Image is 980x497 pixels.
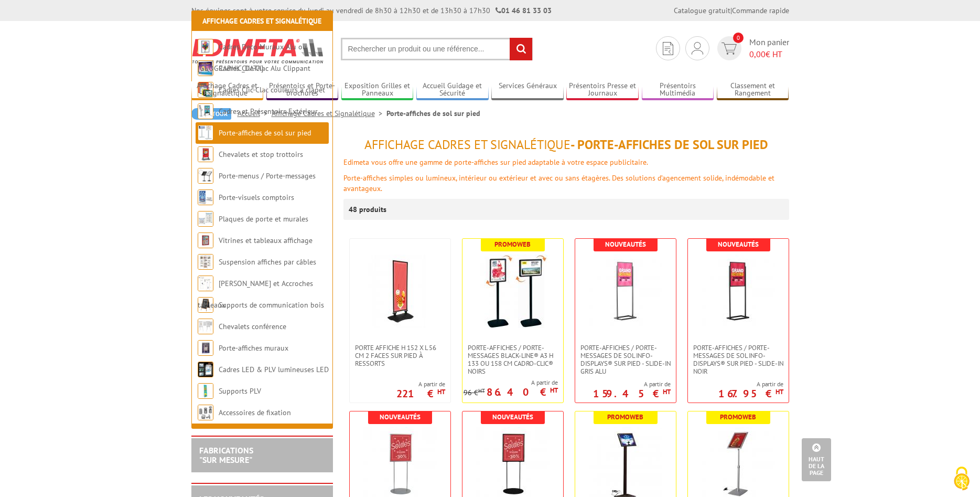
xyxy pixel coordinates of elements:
a: Présentoirs Multimédia [642,81,714,99]
font: Porte-affiches simples ou lumineux, intérieur ou extérieur et avec ou sans étagères. Des solution... [343,173,774,193]
img: Porte Affiche H 152 x L 56 cm 2 faces sur pied à ressorts [363,255,437,328]
b: Nouveautés [380,413,421,421]
strong: 01 46 81 33 03 [496,6,552,15]
a: Catalogue gratuit [674,6,730,15]
span: A partir de [396,380,445,388]
img: Porte-affiches de sol sur pied [198,125,213,141]
img: Porte-affiches / Porte-messages Black-Line® A3 H 133 ou 158 cm Cadro-Clic® noirs [476,255,550,328]
a: Suspension affiches par câbles [219,257,316,267]
a: Plaques de porte et murales [219,214,308,224]
a: Porte-menus / Porte-messages [219,171,316,181]
b: Nouveautés [718,240,759,249]
img: Suspension affiches par câbles [198,254,213,270]
a: Haut de la page [802,438,831,481]
sup: HT [478,387,485,394]
a: Porte Affiche H 152 x L 56 cm 2 faces sur pied à ressorts [350,344,450,367]
a: Classement et Rangement [717,81,789,99]
b: Promoweb [720,413,756,421]
a: Vitrines et tableaux affichage [219,236,313,245]
a: devis rapide 0 Mon panier 0,00€ HT [715,36,789,60]
input: Rechercher un produit ou une référence... [341,38,533,60]
a: Porte-affiches / Porte-messages de sol Info-Displays® sur pied - Slide-in Gris Alu [575,344,676,375]
a: Cadres et Présentoirs Extérieur [219,107,318,116]
div: Nos équipes sont à votre service du lundi au vendredi de 8h30 à 12h30 et de 13h30 à 17h30 [191,5,552,16]
a: Chevalets conférence [219,322,286,331]
a: Commande rapide [732,6,789,15]
b: Promoweb [607,413,643,421]
img: Porte-affiches muraux [198,340,213,356]
img: Cadres LED & PLV lumineuses LED [198,362,213,377]
img: devis rapide [721,43,737,55]
a: Porte-affiches muraux [219,343,288,353]
span: Porte-affiches / Porte-messages de sol Info-Displays® sur pied - Slide-in Noir [693,344,783,375]
p: 159.45 € [593,390,671,397]
b: Nouveautés [605,240,646,249]
li: Porte-affiches de sol sur pied [386,108,480,119]
img: Porte-menus / Porte-messages [198,168,213,184]
a: Présentoirs et Porte-brochures [266,81,339,99]
a: Cadres LED & PLV lumineuses LED [219,365,329,374]
img: Porte-affiches / Porte-messages de sol Info-Displays® sur pied - Slide-in Noir [702,255,775,328]
img: Supports PLV [198,383,213,399]
span: A partir de [593,380,671,388]
span: A partir de [464,378,558,387]
a: Cadres Deco Muraux Alu ou [GEOGRAPHIC_DATA] [198,42,307,73]
sup: HT [550,386,558,395]
p: 167.95 € [718,390,783,397]
p: 48 produits [349,199,388,220]
a: Accueil Guidage et Sécurité [416,81,489,99]
img: Cadres et Présentoirs Extérieur [198,103,213,119]
a: Affichage Cadres et Signalétique [202,16,321,26]
b: Promoweb [494,240,531,249]
p: 86.40 € [487,389,558,395]
a: Affichage Cadres et Signalétique [272,109,386,118]
a: Porte-affiches / Porte-messages Black-Line® A3 H 133 ou 158 cm Cadro-Clic® noirs [462,344,563,375]
a: Supports de communication bois [219,300,324,310]
p: 221 € [396,390,445,397]
img: devis rapide [692,42,703,55]
a: [PERSON_NAME] et Accroches tableaux [198,279,313,310]
a: Porte-affiches / Porte-messages de sol Info-Displays® sur pied - Slide-in Noir [688,344,789,375]
span: A partir de [718,380,783,388]
img: Chevalets et stop trottoirs [198,146,213,162]
a: Cadres Clic-Clac Alu Clippant [219,64,310,73]
span: Porte Affiche H 152 x L 56 cm 2 faces sur pied à ressorts [355,344,445,367]
span: Porte-affiches / Porte-messages de sol Info-Displays® sur pied - Slide-in Gris Alu [580,344,671,375]
font: Edimeta vous offre une gamme de porte-affiches sur pied adaptable à votre espace publicitaire. [343,157,648,167]
img: Porte-visuels comptoirs [198,189,213,205]
span: 0 [733,33,744,43]
img: Porte-affiches / Porte-messages de sol Info-Displays® sur pied - Slide-in Gris Alu [589,255,662,328]
p: 96 € [464,389,485,397]
sup: HT [437,387,445,396]
button: Cookies (fenêtre modale) [943,461,980,497]
a: Affichage Cadres et Signalétique [191,81,264,99]
a: Chevalets et stop trottoirs [219,150,303,159]
b: Nouveautés [492,413,533,421]
h1: - Porte-affiches de sol sur pied [343,138,789,152]
a: Supports PLV [219,386,261,396]
a: FABRICATIONS"Sur Mesure" [199,445,253,465]
img: Cimaises et Accroches tableaux [198,276,213,291]
img: devis rapide [663,42,673,55]
a: Présentoirs Presse et Journaux [566,81,639,99]
a: Accessoires de fixation [219,408,291,417]
img: Plaques de porte et murales [198,211,213,227]
span: Affichage Cadres et Signalétique [364,136,570,153]
img: Chevalets conférence [198,319,213,334]
span: Porte-affiches / Porte-messages Black-Line® A3 H 133 ou 158 cm Cadro-Clic® noirs [468,344,558,375]
span: Mon panier [749,36,789,60]
a: Exposition Grilles et Panneaux [341,81,414,99]
a: Services Généraux [491,81,564,99]
img: Accessoires de fixation [198,405,213,420]
img: Cookies (fenêtre modale) [949,466,975,492]
sup: HT [663,387,671,396]
img: Cadres Deco Muraux Alu ou Bois [198,39,213,55]
span: € HT [749,48,789,60]
a: Porte-visuels comptoirs [219,193,294,202]
a: Porte-affiches de sol sur pied [219,128,311,138]
input: rechercher [510,38,532,60]
div: | [674,5,789,16]
span: 0,00 [749,49,766,59]
img: Vitrines et tableaux affichage [198,232,213,248]
sup: HT [776,387,783,396]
